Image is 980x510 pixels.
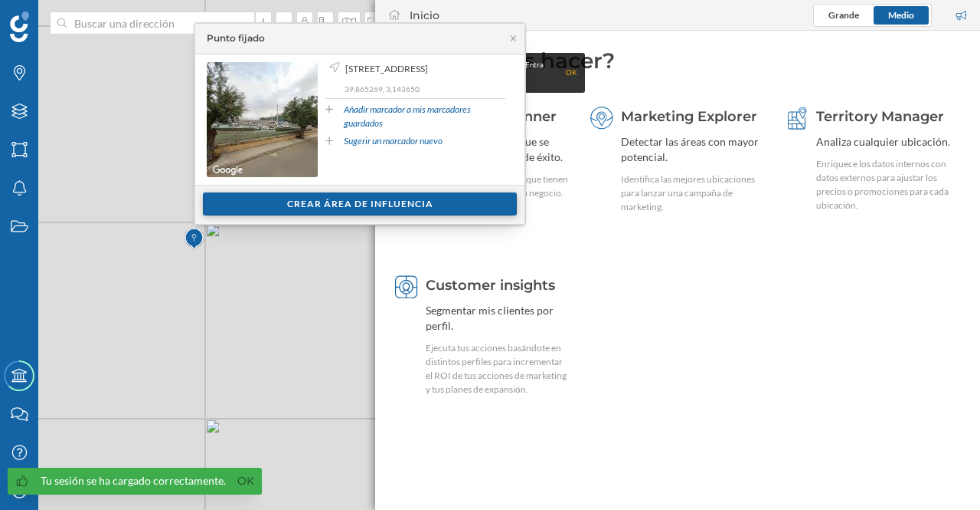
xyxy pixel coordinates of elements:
[888,9,914,21] span: Medio
[234,472,258,490] a: Ok
[207,62,318,177] img: streetview
[786,107,808,130] img: territory-manager.svg
[426,303,570,334] div: Segmentar mis clientes por perfil.
[816,108,944,125] span: Territory Manager
[590,107,613,130] img: explorer.svg
[621,108,757,125] span: Marketing Explorer
[566,65,577,81] div: OK
[828,9,859,21] span: Grande
[426,277,555,294] span: Customer insights
[395,275,418,298] img: customer-intelligence.svg
[816,134,960,150] div: Analiza cualquier ubicación.
[410,8,439,23] div: Inicio
[621,134,765,165] div: Detectar las áreas con mayor potencial.
[816,157,960,212] div: Enriquece los datos internos con datos externos para ajustar los precios o promociones para cada ...
[390,46,965,75] div: ¿Qué quieres hacer?
[344,103,505,130] a: Añadir marcador a mis marcadores guardados
[345,62,428,76] span: [STREET_ADDRESS]
[185,224,204,255] img: Marker
[41,473,226,489] div: Tu sesión se ha cargado correctamente.
[207,31,265,45] div: Punto fijado
[621,173,765,214] div: Identifica las mejores ubicaciones para lanzar una campaña de marketing.
[31,11,85,25] span: Soporte
[344,134,443,148] a: Sugerir un marcador nuevo
[345,84,505,94] p: 39,865269, 3,143650
[426,341,570,396] div: Ejecuta tus acciones basándote en distintos perfiles para incrementar el ROI de tus acciones de m...
[10,12,29,42] img: Geoblink Logo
